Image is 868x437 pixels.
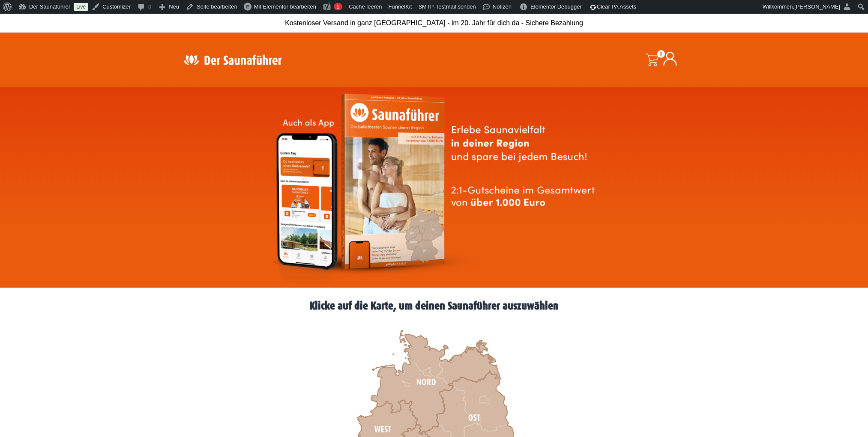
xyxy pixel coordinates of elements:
[794,3,840,10] span: [PERSON_NAME]
[336,3,339,10] span: 1
[657,50,665,58] span: 0
[74,3,88,11] a: Live
[254,3,316,10] span: Mit Elementor bearbeiten
[285,19,583,27] span: Kostenloser Versand in ganz [GEOGRAPHIC_DATA] - im 20. Jahr für dich da - Sichere Bezahlung
[177,300,691,312] h2: Klicke auf die Karte, um deinen Saunaführer auszuwählen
